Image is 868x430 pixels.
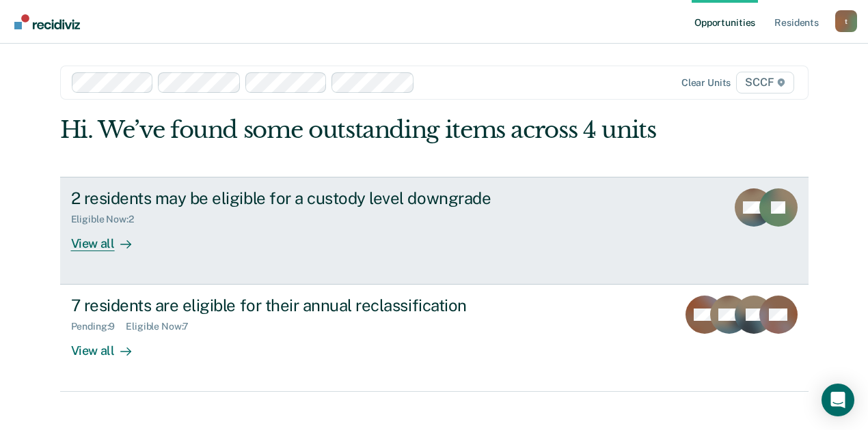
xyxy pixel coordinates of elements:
div: Open Intercom Messenger [822,384,854,416]
a: 7 residents are eligible for their annual reclassificationPending:9Eligible Now:7View all [60,285,809,392]
div: Pending : 9 [71,321,126,332]
div: 7 residents are eligible for their annual reclassification [71,296,551,315]
a: 2 residents may be eligible for a custody level downgradeEligible Now:2View all [60,177,809,285]
div: Eligible Now : 7 [126,321,200,332]
button: Profile dropdown button [835,10,857,32]
div: Clear units [681,77,731,89]
div: Eligible Now : 2 [71,214,145,225]
img: Recidiviz [14,14,80,29]
div: View all [71,225,148,251]
div: Hi. We’ve found some outstanding items across 4 units [60,116,659,144]
div: View all [71,332,148,359]
div: 2 residents may be eligible for a custody level downgrade [71,188,551,208]
span: SCCF [736,72,794,94]
div: t [835,10,857,32]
